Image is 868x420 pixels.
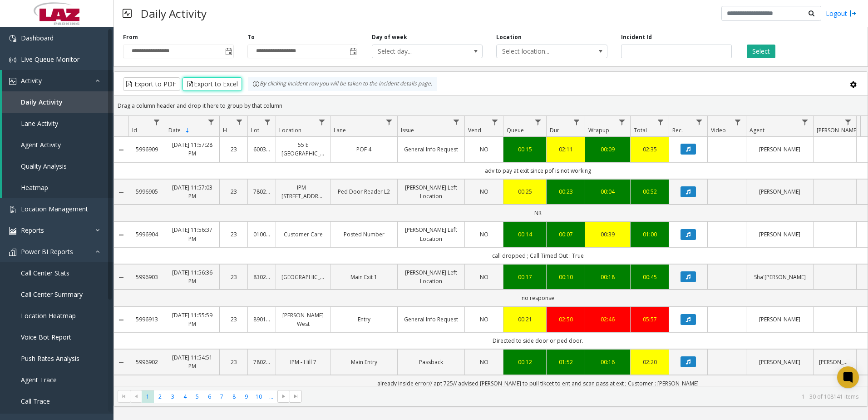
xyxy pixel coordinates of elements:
a: 5996904 [134,230,159,239]
a: [PERSON_NAME] Left Location [403,183,459,200]
a: 780281 [253,358,270,366]
span: Power BI Reports [21,247,73,256]
a: NO [470,358,498,366]
span: Page 2 [154,390,166,403]
span: Agent Activity [21,140,61,149]
span: Sortable [184,127,191,134]
a: 00:39 [591,230,625,239]
span: Go to the next page [280,393,287,400]
span: Call Center Stats [21,269,69,277]
span: NO [480,230,488,238]
a: Video Filter Menu [732,116,744,128]
span: Page 1 [142,390,154,403]
a: 00:45 [636,273,663,281]
a: Activity [2,70,113,91]
a: 010016 [253,230,270,239]
span: Daily Activity [21,98,63,106]
span: Toggle popup [223,45,233,58]
img: 'icon' [9,56,16,64]
span: Quality Analysis [21,162,67,170]
span: Go to the next page [277,390,290,403]
div: Drag a column header and drop it here to group by that column [114,98,868,114]
a: 00:10 [552,273,579,281]
a: 02:20 [636,358,663,366]
a: Dur Filter Menu [571,116,583,128]
label: To [247,33,255,41]
span: Call Trace [21,397,50,405]
a: Collapse Details [114,316,128,324]
span: Page 6 [203,390,216,403]
a: Heatmap [2,177,113,198]
a: Main Entry [336,358,392,366]
div: 00:12 [509,358,541,366]
span: Video [711,126,726,134]
a: 00:52 [636,187,663,196]
a: Total Filter Menu [655,116,667,128]
a: Lane Activity [2,113,113,134]
a: 05:57 [636,315,663,324]
a: 02:11 [552,145,579,154]
a: Daily Activity [2,91,113,113]
span: Vend [468,126,481,134]
a: 23 [225,358,242,366]
span: Page 11 [265,390,277,403]
a: 5996913 [134,315,159,324]
a: 23 [225,273,242,281]
a: [PERSON_NAME] West [281,311,325,328]
a: 600349 [253,145,270,154]
a: Agent Filter Menu [799,116,811,128]
a: Entry [336,315,392,324]
span: Activity [21,76,42,85]
img: pageIcon [123,2,132,25]
span: Lane [334,126,346,134]
a: [PERSON_NAME] [752,358,808,366]
span: Toggle popup [348,45,358,58]
a: IPM - Hill 7 [281,358,325,366]
a: 00:21 [509,315,541,324]
a: 23 [225,145,242,154]
a: 00:15 [509,145,541,154]
a: 00:09 [591,145,625,154]
a: [PERSON_NAME] [752,315,808,324]
a: Ped Door Reader L2 [336,187,392,196]
a: NO [470,315,498,324]
a: NO [470,230,498,239]
div: Data table [114,116,868,386]
a: 00:25 [509,187,541,196]
span: Agent Trace [21,375,57,384]
a: [PERSON_NAME] [752,187,808,196]
a: Lot Filter Menu [261,116,274,128]
kendo-pager-info: 1 - 30 of 108141 items [307,393,858,400]
a: 00:04 [591,187,625,196]
a: NO [470,273,498,281]
a: Parker Filter Menu [842,116,854,128]
label: Location [496,33,522,41]
a: Quality Analysis [2,155,113,177]
a: 02:46 [591,315,625,324]
span: Agent [750,126,764,134]
span: Queue [507,126,524,134]
a: 02:50 [552,315,579,324]
span: Go to the last page [290,390,302,403]
a: 55 E [GEOGRAPHIC_DATA] [281,140,325,158]
span: Select day... [372,45,460,58]
span: Page 7 [216,390,228,403]
a: 01:52 [552,358,579,366]
span: Reports [21,226,44,235]
a: NO [470,187,498,196]
span: Call Center Summary [21,290,83,299]
a: Collapse Details [114,146,128,154]
a: 00:23 [552,187,579,196]
a: 00:16 [591,358,625,366]
span: Page 10 [253,390,265,403]
span: Page 9 [240,390,252,403]
a: 02:35 [636,145,663,154]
